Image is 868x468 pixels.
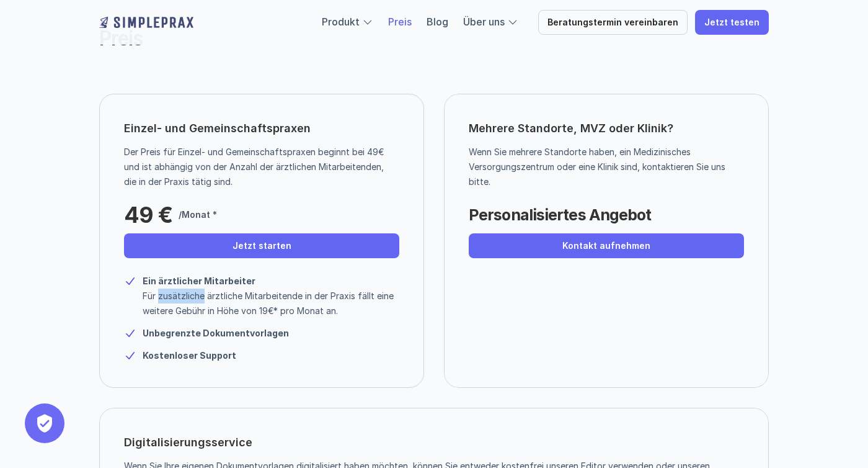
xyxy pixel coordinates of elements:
a: Blog [427,16,448,28]
a: Jetzt starten [124,233,399,258]
p: Der Preis für Einzel- und Gemeinschaftspraxen beginnt bei 49€ und ist abhängig von der Anzahl der... [124,145,390,189]
a: Kontakt aufnehmen [469,233,744,258]
p: 49 € [124,202,172,227]
p: Digitalisierungsservice [124,433,252,452]
p: Beratungstermin vereinbaren [547,17,678,28]
strong: Ein ärztlicher Mitarbeiter [143,276,255,286]
a: Über uns [463,16,505,28]
a: Beratungstermin vereinbaren [538,10,688,35]
p: /Monat * [179,207,217,222]
p: Personalisiertes Angebot [469,202,651,227]
p: Jetzt starten [232,241,291,251]
a: Preis [388,16,412,28]
strong: Kostenloser Support [143,350,236,361]
p: Wenn Sie mehrere Standorte haben, ein Medizinisches Versorgungszentrum oder eine Klinik sind, kon... [469,145,735,189]
p: Kontakt aufnehmen [562,241,650,251]
a: Jetzt testen [695,10,769,35]
p: Einzel- und Gemeinschaftspraxen [124,119,311,138]
p: Jetzt testen [704,17,759,28]
strong: Unbegrenzte Dokumentvorlagen [143,328,289,338]
p: Mehrere Standorte, MVZ oder Klinik? [469,119,744,138]
p: Für zusätzliche ärztliche Mitarbeitende in der Praxis fällt eine weitere Gebühr in Höhe von 19€* ... [143,289,399,318]
a: Produkt [322,16,360,28]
